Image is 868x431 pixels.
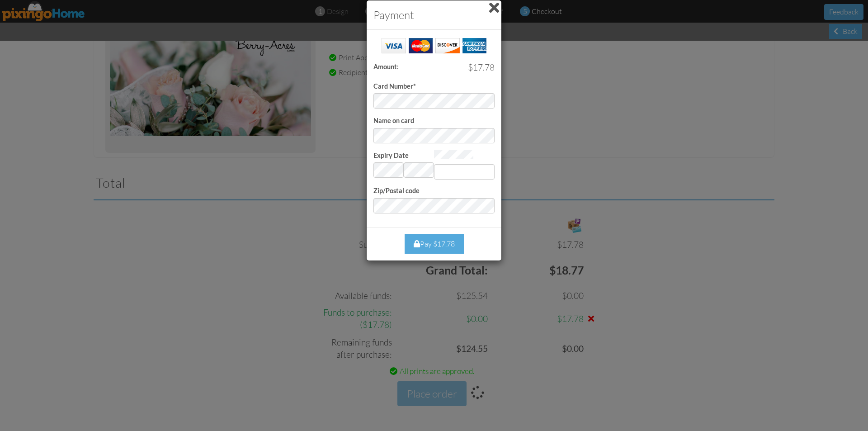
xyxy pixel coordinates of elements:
label: Name on card [373,116,414,126]
label: Card Number* [373,82,416,91]
label: Zip/Postal code [373,186,420,196]
div: Pay $17.78 [405,234,464,254]
h3: Payment [373,7,495,23]
label: Expiry Date [373,151,409,161]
